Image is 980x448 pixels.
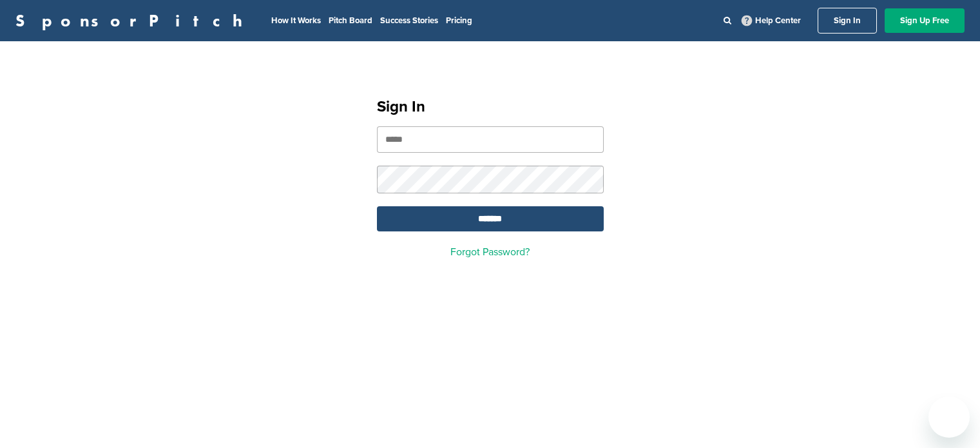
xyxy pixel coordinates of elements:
[380,15,438,26] a: Success Stories
[15,12,251,29] a: SponsorPitch
[928,396,970,438] iframe: Button to launch messaging window
[329,15,372,26] a: Pitch Board
[446,15,472,26] a: Pricing
[450,246,530,258] a: Forgot Password?
[818,8,877,34] a: Sign In
[885,8,965,33] a: Sign Up Free
[377,95,604,119] h1: Sign In
[739,13,803,28] a: Help Center
[271,15,321,26] a: How It Works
